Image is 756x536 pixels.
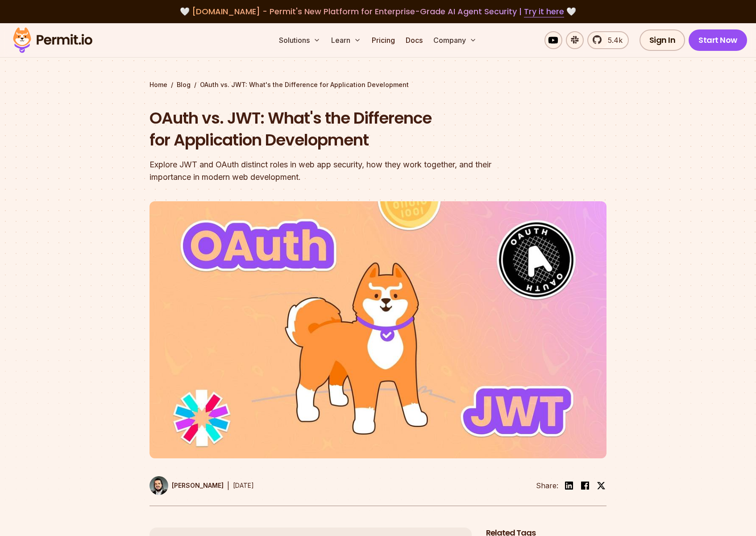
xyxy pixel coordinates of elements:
[640,29,685,51] a: Sign In
[177,80,191,89] a: Blog
[689,29,747,51] a: Start Now
[9,25,96,55] img: Permit logo
[150,476,168,495] img: Gabriel L. Manor
[172,481,224,490] p: [PERSON_NAME]
[192,6,564,17] span: [DOMAIN_NAME] - Permit's New Platform for Enterprise-Grade AI Agent Security |
[275,31,324,49] button: Solutions
[150,80,606,89] div: / /
[233,482,254,489] time: [DATE]
[150,201,606,458] img: OAuth vs. JWT: What's the Difference for Application Development
[597,481,606,490] img: twitter
[368,31,399,49] a: Pricing
[564,480,574,491] img: linkedin
[150,107,492,151] h1: OAuth vs. JWT: What's the Difference for Application Development
[150,158,492,183] div: Explore JWT and OAuth distinct roles in web app security, how they work together, and their impor...
[328,31,365,49] button: Learn
[430,31,480,49] button: Company
[602,35,623,46] span: 5.4k
[227,480,229,491] div: |
[150,80,167,89] a: Home
[587,31,629,49] a: 5.4k
[150,476,224,495] a: [PERSON_NAME]
[402,31,426,49] a: Docs
[536,480,558,491] li: Share:
[580,480,590,491] img: facebook
[524,6,564,17] a: Try it here
[21,5,735,18] div: 🤍 🤍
